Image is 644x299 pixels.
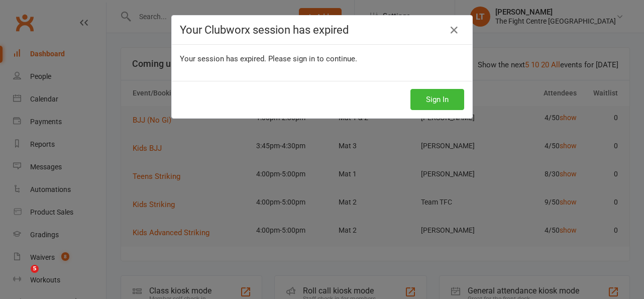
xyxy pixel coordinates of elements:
button: Sign In [410,89,464,110]
h4: Your Clubworx session has expired [180,24,464,36]
a: Close [446,22,462,38]
iframe: Intercom live chat [10,265,34,289]
span: Your session has expired. Please sign in to continue. [180,54,357,63]
span: 5 [31,265,39,273]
